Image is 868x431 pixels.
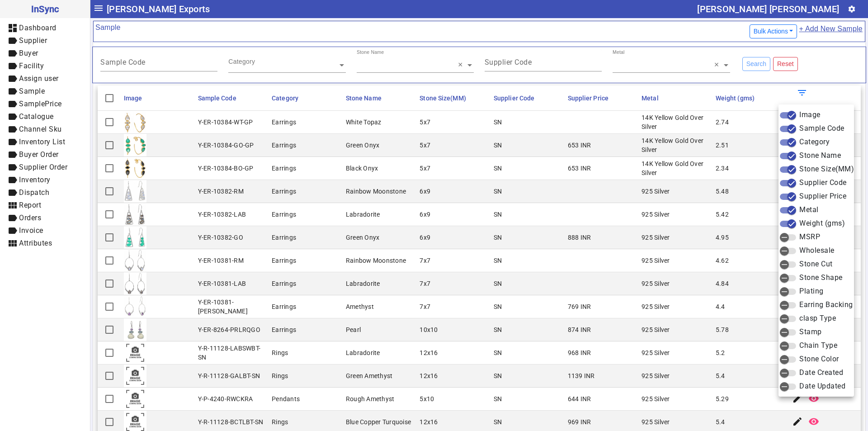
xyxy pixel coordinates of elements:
span: Stone Cut [778,260,833,268]
span: Earring Backing [778,300,853,309]
span: Stamp [778,327,822,336]
span: Plating [778,287,824,295]
span: Chain Type [778,341,837,350]
span: Metal [778,205,819,214]
span: Date Created [778,368,843,377]
span: Supplier Code [778,178,847,187]
span: MSRP [778,232,820,241]
span: Wholesale [778,246,835,255]
span: Date Updated [778,382,845,390]
span: clasp Type [778,314,836,322]
span: Weight (gms) [778,219,845,227]
span: Category [778,137,830,146]
span: Supplier Price [778,192,846,200]
span: Stone Shape [778,273,843,282]
span: Stone Name [778,151,841,160]
span: Stone Size(MM) [778,165,854,173]
span: Stone Color [778,355,839,363]
span: Sample Code [778,124,844,133]
span: Image [778,110,821,119]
